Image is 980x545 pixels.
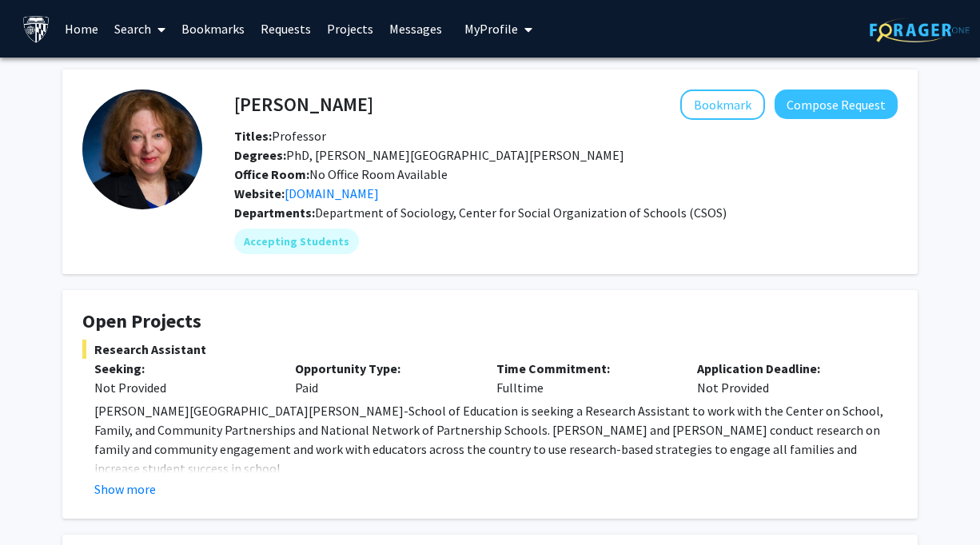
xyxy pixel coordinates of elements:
[680,90,765,120] button: Add Joyce Epstein to Bookmarks
[94,359,271,378] p: Seeking:
[685,359,886,397] div: Not Provided
[496,359,673,378] p: Time Commitment:
[57,1,106,57] a: Home
[234,128,326,144] span: Professor
[295,359,472,378] p: Opportunity Type:
[775,90,898,119] button: Compose Request to Joyce Epstein
[82,340,898,359] span: Research Assistant
[234,128,272,144] b: Titles:
[82,90,202,209] img: Profile Picture
[381,1,450,57] a: Messages
[94,378,271,397] div: Not Provided
[82,310,898,333] h4: Open Projects
[870,18,970,42] img: ForagerOne Logo
[22,15,50,43] img: Johns Hopkins University Logo
[484,359,685,397] div: Fulltime
[234,205,315,221] b: Departments:
[234,185,285,201] b: Website:
[234,90,373,119] h4: [PERSON_NAME]
[94,479,156,499] button: Show more
[253,1,319,57] a: Requests
[173,1,253,57] a: Bookmarks
[697,359,874,378] p: Application Deadline:
[234,147,286,163] b: Degrees:
[234,166,309,182] b: Office Room:
[94,401,898,478] p: [PERSON_NAME][GEOGRAPHIC_DATA][PERSON_NAME]-School of Education is seeking a Research Assistant t...
[285,185,379,201] a: Opens in a new tab
[234,229,359,254] mat-chip: Accepting Students
[283,359,484,397] div: Paid
[464,21,518,37] span: My Profile
[234,147,624,163] span: PhD, [PERSON_NAME][GEOGRAPHIC_DATA][PERSON_NAME]
[106,1,173,57] a: Search
[234,166,448,182] span: No Office Room Available
[315,205,727,221] span: Department of Sociology, Center for Social Organization of Schools (CSOS)
[319,1,381,57] a: Projects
